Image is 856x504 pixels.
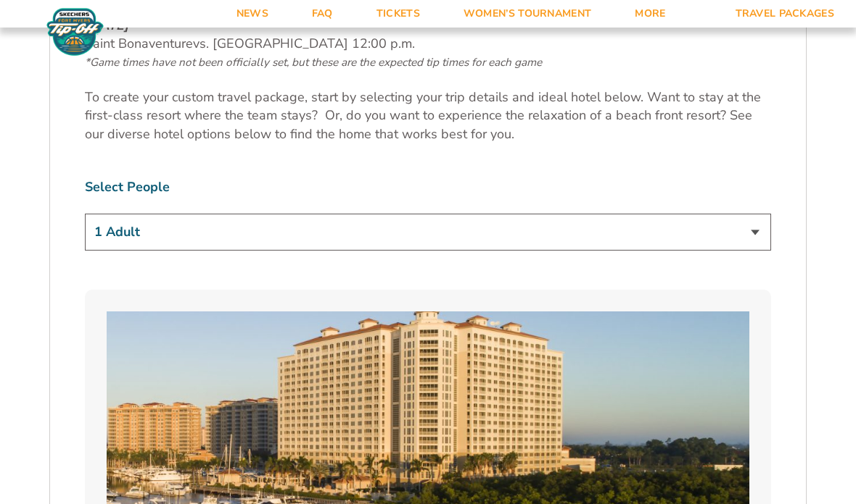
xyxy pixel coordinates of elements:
[193,35,209,52] span: vs.
[85,88,771,143] p: To create your custom travel package, start by selecting your trip details and ideal hotel below....
[85,178,771,196] label: Select People
[85,17,128,34] em: [DATE]
[85,55,542,70] span: *Game times have not been officially set, but these are the expected tip times for each game
[85,35,542,70] span: [GEOGRAPHIC_DATA] 12:00 p.m.
[44,7,107,56] img: Fort Myers Tip-Off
